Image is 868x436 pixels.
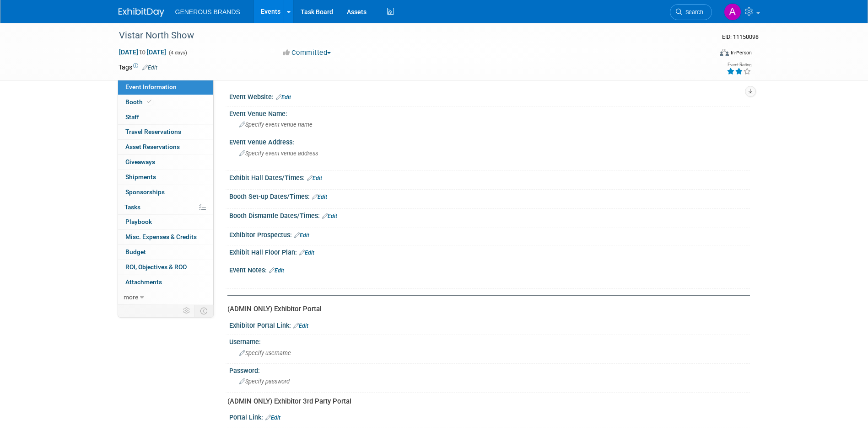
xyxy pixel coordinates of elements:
[299,250,314,256] a: Edit
[724,3,741,21] img: Astrid Aguayo
[229,319,750,330] div: Exhibitor Portal Link:
[125,98,153,106] span: Booth
[118,140,213,154] a: Asset Reservations
[229,171,750,183] div: Exhibit Hall Dates/Times:
[118,275,213,290] a: Attachments
[125,158,155,165] span: Giveaways
[307,175,322,181] a: Edit
[119,63,157,72] td: Tags
[229,410,750,422] div: Portal Link:
[125,173,156,181] span: Shipments
[124,293,138,301] span: more
[125,278,162,286] span: Attachments
[138,48,147,56] span: to
[229,135,750,147] div: Event Venue Address:
[142,64,157,71] a: Edit
[239,150,318,157] span: Specify event venue address
[229,228,750,240] div: Exhibitor Prospectus:
[118,80,213,95] a: Event Information
[125,188,165,196] span: Sponsorships
[658,48,752,61] div: Event Format
[239,378,290,385] span: Specify password
[194,305,213,317] td: Toggle Event Tabs
[125,143,180,150] span: Asset Reservations
[239,121,313,128] span: Specify event venue name
[727,63,751,67] div: Event Rating
[118,185,213,200] a: Sponsorships
[229,107,750,118] div: Event Venue Name:
[239,350,291,356] span: Specify username
[125,263,187,271] span: ROI, Objectives & ROO
[682,9,703,16] span: Search
[118,260,213,275] a: ROI, Objectives & ROO
[269,267,284,274] a: Edit
[227,304,743,314] div: (ADMIN ONLY) Exhibitor Portal
[116,27,698,44] div: Vistar North Show
[265,415,280,421] a: Edit
[312,194,327,200] a: Edit
[118,215,213,229] a: Playbook
[118,230,213,245] a: Misc. Expenses & Credits
[118,155,213,170] a: Giveaways
[118,125,213,139] a: Travel Reservations
[280,48,334,58] button: Committed
[229,190,750,202] div: Booth Set-up Dates/Times:
[670,4,712,20] a: Search
[175,8,240,16] span: GENEROUS BRANDS
[119,48,167,56] span: [DATE] [DATE]
[125,218,152,225] span: Playbook
[229,263,750,275] div: Event Notes:
[322,213,337,219] a: Edit
[294,232,309,239] a: Edit
[227,397,743,406] div: (ADMIN ONLY) Exhibitor 3rd Party Portal
[179,305,195,317] td: Personalize Event Tab Strip
[125,248,146,255] span: Budget
[125,233,197,240] span: Misc. Expenses & Credits
[125,83,177,90] span: Event Information
[293,323,308,329] a: Edit
[722,33,759,40] span: Event ID: 11150098
[229,245,750,257] div: Exhibit Hall Floor Plan:
[118,170,213,185] a: Shipments
[229,335,750,346] div: Username:
[720,49,729,56] img: Format-Inperson.png
[168,50,187,56] span: (4 days)
[118,95,213,110] a: Booth
[229,90,750,102] div: Event Website:
[118,110,213,125] a: Staff
[125,128,181,135] span: Travel Reservations
[119,8,164,17] img: ExhibitDay
[125,113,139,121] span: Staff
[229,364,750,375] div: Password:
[118,245,213,260] a: Budget
[118,200,213,215] a: Tasks
[730,49,752,56] div: In-Person
[229,209,750,221] div: Booth Dismantle Dates/Times:
[118,290,213,305] a: more
[147,99,151,104] i: Booth reservation complete
[276,94,291,101] a: Edit
[124,203,140,211] span: Tasks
